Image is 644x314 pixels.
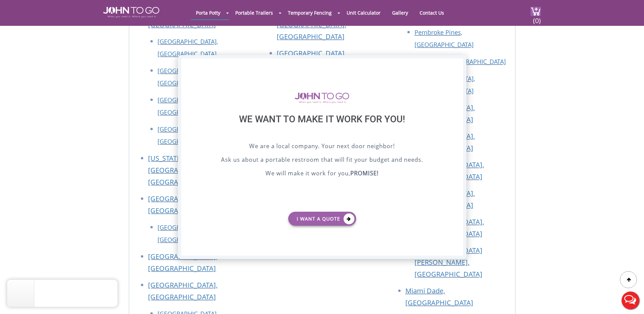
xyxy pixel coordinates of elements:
div: We want to make it work for you! [198,114,446,142]
div: X [452,58,463,70]
img: logo of viptogo [295,92,349,103]
a: I want a Quote [288,212,356,226]
p: We will make it work for you, [198,169,446,179]
p: We are a local company. Your next door neighbor! [198,142,446,152]
b: PROMISE! [350,169,379,177]
button: Live Chat [617,287,644,314]
p: Ask us about a portable restroom that will fit your budget and needs. [198,155,446,165]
